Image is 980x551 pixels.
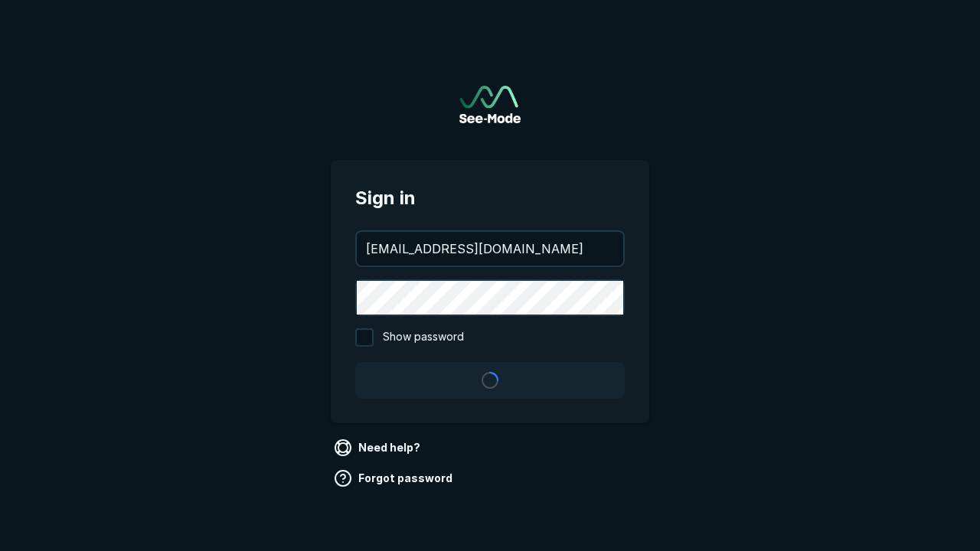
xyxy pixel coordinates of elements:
img: See-Mode Logo [459,86,521,123]
span: Show password [383,328,464,347]
span: Sign in [355,184,625,212]
a: Need help? [331,435,426,460]
input: your@email.com [357,232,623,266]
a: Go to sign in [459,86,521,123]
a: Forgot password [331,466,459,491]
